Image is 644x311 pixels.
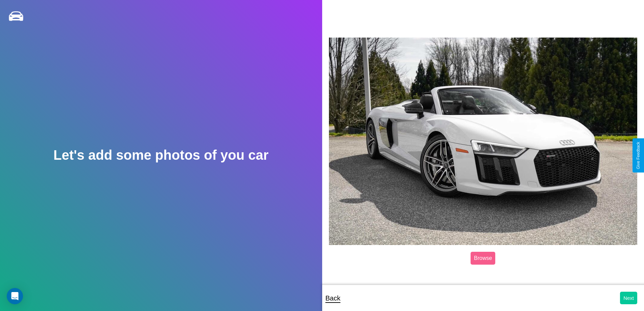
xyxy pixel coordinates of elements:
[326,292,340,304] p: Back
[471,252,495,265] label: Browse
[53,148,268,163] h2: Let's add some photos of you car
[620,292,637,304] button: Next
[636,142,641,169] div: Give Feedback
[7,288,23,304] div: Open Intercom Messenger
[329,38,638,245] img: posted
